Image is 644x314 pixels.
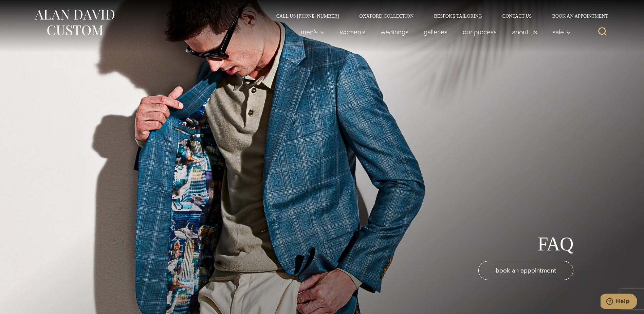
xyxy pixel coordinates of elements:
[266,14,349,18] a: Call Us [PHONE_NUMBER]
[496,265,556,275] span: book an appointment
[416,25,455,39] a: Galleries
[601,294,637,311] iframe: Opens a widget where you can chat to one of our agents
[542,14,610,18] a: Book an Appointment
[293,25,332,39] button: Men’s sub menu toggle
[538,233,573,256] h1: FAQ
[34,7,115,38] img: Alan David Custom
[349,14,424,18] a: Oxxford Collection
[266,14,611,18] nav: Secondary Navigation
[424,14,492,18] a: Bespoke Tailoring
[504,25,545,39] a: About Us
[293,25,574,39] nav: Primary Navigation
[478,261,573,280] a: book an appointment
[332,25,373,39] a: Women’s
[373,25,416,39] a: weddings
[492,14,542,18] a: Contact Us
[455,25,504,39] a: Our Process
[594,24,611,40] button: View Search Form
[545,25,574,39] button: Child menu of Sale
